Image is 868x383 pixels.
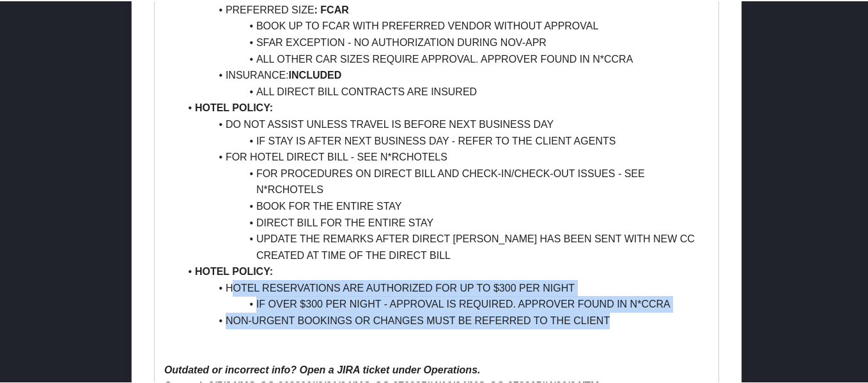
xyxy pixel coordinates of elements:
li: FOR HOTEL DIRECT BILL - SEE N*RCHOTELS [180,148,709,164]
li: FOR PROCEDURES ON DIRECT BILL AND CHECK-IN/CHECK-OUT ISSUES - SEE N*RCHOTELS [180,164,709,197]
strong: : FCAR [314,3,349,14]
li: PREFERRED SIZE [180,1,709,17]
li: SFAR EXCEPTION - NO AUTHORIZATION DURING NOV-APR [180,33,709,50]
li: INSURANCE: [180,66,709,82]
li: HOTEL RESERVATIONS ARE AUTHORIZED FOR UP TO $300 PER NIGHT [180,279,709,295]
li: DIRECT BILL FOR THE ENTIRE STAY [180,214,709,230]
li: BOOK UP TO FCAR WITH PREFERRED VENDOR WITHOUT APPROVAL [180,17,709,33]
em: Outdated or incorrect info? Open a JIRA ticket under Operations. [164,363,481,374]
li: UPDATE THE REMARKS AFTER DIRECT [PERSON_NAME] HAS BEEN SENT WITH NEW CC CREATED AT TIME OF THE DI... [180,230,709,262]
li: IF STAY IS AFTER NEXT BUSINESS DAY - REFER TO THE CLIENT AGENTS [180,132,709,148]
li: ALL OTHER CAR SIZES REQUIRE APPROVAL. APPROVER FOUND IN N*CCRA [180,50,709,66]
li: DO NOT ASSIST UNLESS TRAVEL IS BEFORE NEXT BUSINESS DAY [180,115,709,132]
li: BOOK FOR THE ENTIRE STAY [180,197,709,214]
li: NON-URGENT BOOKINGS OR CHANGES MUST BE REFERRED TO THE CLIENT [180,311,709,328]
li: ALL DIRECT BILL CONTRACTS ARE INSURED [180,82,709,99]
strong: INCLUDED [289,68,342,79]
strong: HOTEL POLICY: [195,101,273,112]
strong: HOTEL POLICY: [195,265,273,276]
li: IF OVER $300 PER NIGHT - APPROVAL IS REQUIRED. APPROVER FOUND IN N*CCRA [180,295,709,311]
